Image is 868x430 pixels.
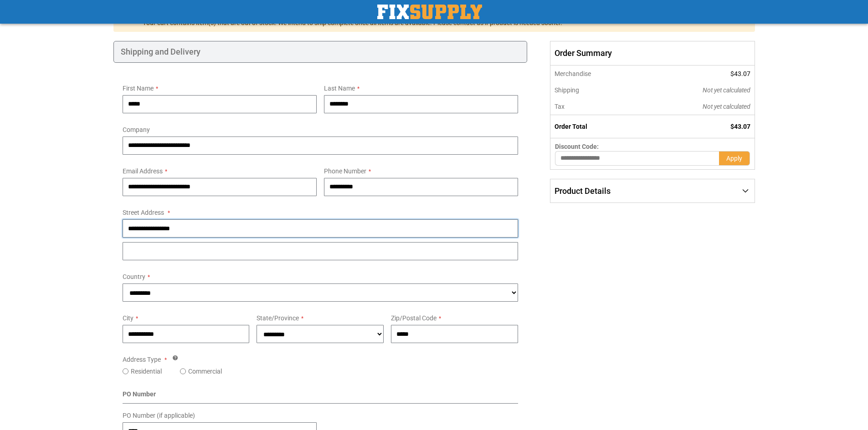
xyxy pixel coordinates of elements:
[188,367,222,376] label: Commercial
[550,98,641,115] th: Tax
[391,314,437,322] span: Zip/Postal Code
[730,70,750,77] span: $43.07
[123,356,161,363] span: Address Type
[257,314,299,322] span: State/Province
[377,5,482,19] a: store logo
[123,412,195,419] span: PO Number (if applicable)
[550,41,755,66] span: Order Summary
[555,143,599,150] span: Discount Code:
[555,186,611,196] span: Product Details
[123,167,163,175] span: Email Address
[703,86,750,94] span: Not yet calculated
[726,155,742,162] span: Apply
[550,66,641,82] th: Merchandise
[113,41,528,63] div: Shipping and Delivery
[703,103,750,110] span: Not yet calculated
[719,151,750,166] button: Apply
[123,314,134,322] span: City
[324,85,355,92] span: Last Name
[123,390,519,404] div: PO Number
[123,209,164,216] span: Street Address
[377,5,482,19] img: Fix Industrial Supply
[730,123,750,130] span: $43.07
[123,126,150,133] span: Company
[555,123,587,130] strong: Order Total
[123,85,154,92] span: First Name
[123,273,145,280] span: Country
[131,367,162,376] label: Residential
[324,167,366,175] span: Phone Number
[555,86,579,94] span: Shipping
